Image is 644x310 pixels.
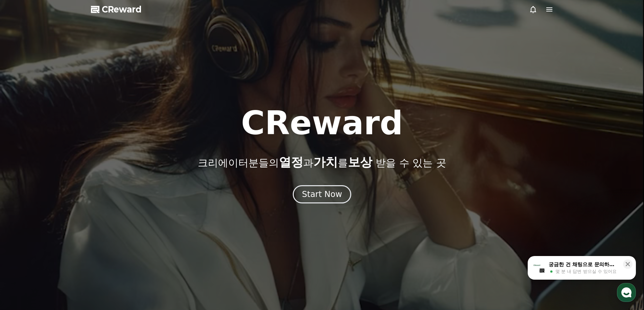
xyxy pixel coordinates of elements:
span: 열정 [279,155,303,169]
div: Start Now [302,189,342,200]
a: Start Now [293,192,351,198]
span: CReward [102,4,142,15]
span: 보상 [348,155,372,169]
button: Start Now [293,185,351,203]
h1: CReward [241,107,403,139]
p: 크리에이터분들의 과 를 받을 수 있는 곳 [198,156,446,169]
span: 가치 [313,155,338,169]
a: CReward [91,4,142,15]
